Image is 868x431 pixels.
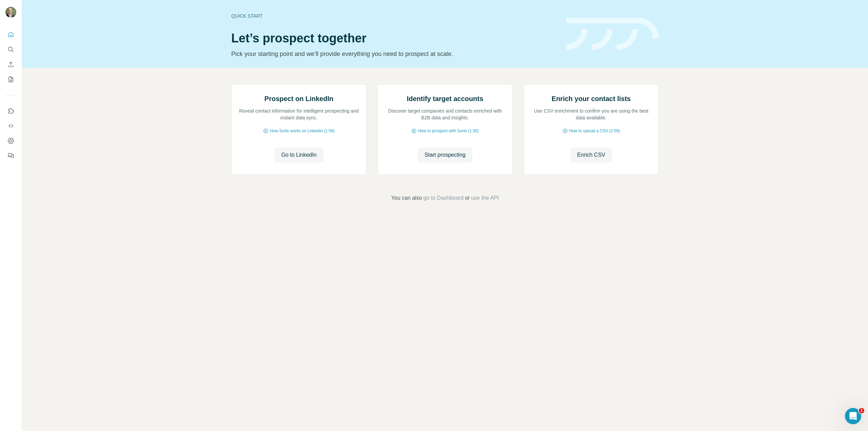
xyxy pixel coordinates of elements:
span: Enrich CSV [577,151,605,159]
button: Dashboard [5,135,16,147]
button: Enrich CSV [5,58,16,71]
button: go to Dashboard [423,194,463,202]
h2: Prospect on LinkedIn [264,94,333,103]
span: Start prospecting [425,151,466,159]
span: You can also [391,194,422,202]
button: Enrich CSV [570,148,612,162]
p: Discover target companies and contacts enriched with B2B data and insights. [384,107,506,121]
span: 1 [859,408,864,413]
button: use the API [471,194,499,202]
iframe: Intercom live chat [845,408,861,424]
span: Go to LinkedIn [281,151,316,159]
img: banner [566,18,659,51]
span: How to upload a CSV (2:59) [569,128,620,134]
button: Use Surfe on LinkedIn [5,105,16,117]
button: Search [5,43,16,56]
button: Go to LinkedIn [274,148,323,162]
button: Use Surfe API [5,120,16,132]
h1: Let’s prospect together [231,32,558,45]
span: How to prospect with Surfe (1:30) [418,128,478,134]
button: My lists [5,73,16,85]
p: Use CSV enrichment to confirm you are using the best data available. [531,107,652,121]
button: Feedback [5,150,16,162]
h2: Enrich your contact lists [552,94,631,103]
p: Pick your starting point and we’ll provide everything you need to prospect at scale. [231,49,558,59]
button: Quick start [5,28,16,41]
button: Start prospecting [418,148,472,162]
h2: Identify target accounts [407,94,484,103]
div: Quick start [231,13,558,19]
span: or [465,194,470,202]
span: How Surfe works on LinkedIn (1:58) [270,128,335,134]
p: Reveal contact information for intelligent prospecting and instant data sync. [238,107,359,121]
img: Avatar [5,7,16,18]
